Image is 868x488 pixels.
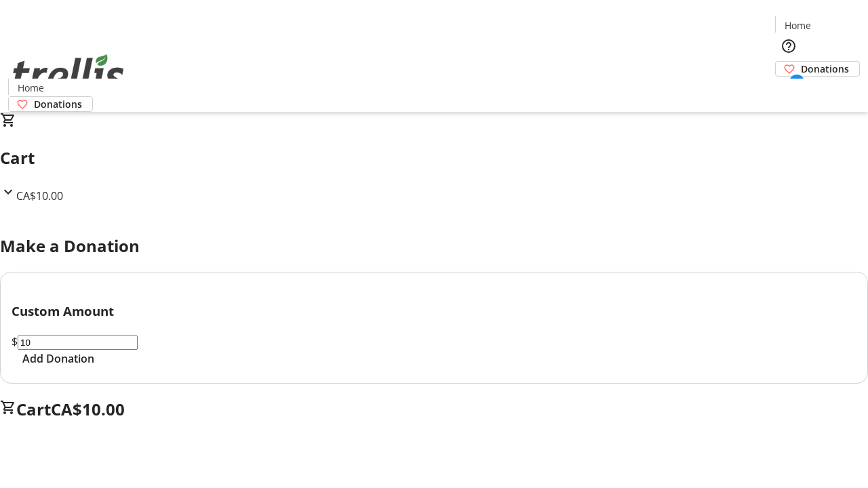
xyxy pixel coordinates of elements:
[9,81,52,95] a: Home
[51,398,125,420] span: CA$10.00
[18,335,138,350] input: Donation Amount
[22,350,94,367] span: Add Donation
[16,188,63,203] span: CA$10.00
[18,81,44,95] span: Home
[775,61,860,77] a: Donations
[34,97,82,111] span: Donations
[8,39,129,107] img: Orient E2E Organization WaCTkDsiJL's Logo
[8,96,93,112] a: Donations
[12,350,105,367] button: Add Donation
[801,62,849,76] span: Donations
[775,33,802,60] button: Help
[775,77,802,104] button: Cart
[776,18,819,33] a: Home
[12,302,856,321] h3: Custom Amount
[785,18,811,33] span: Home
[12,334,18,349] span: $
